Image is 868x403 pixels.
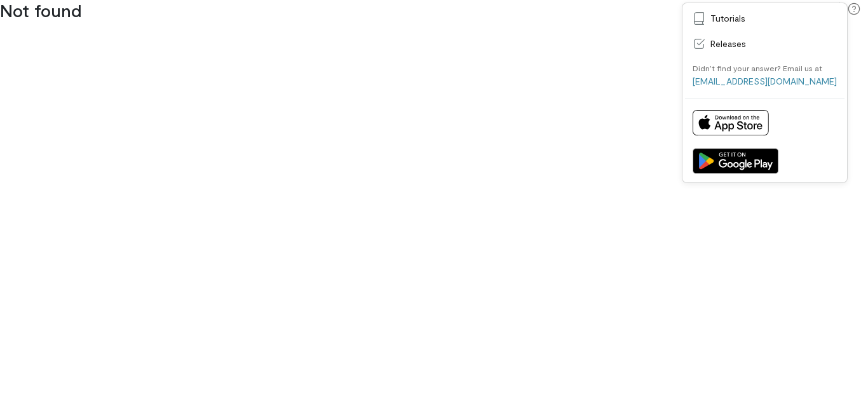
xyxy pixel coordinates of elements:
[710,38,837,50] span: Releases
[693,76,837,86] a: [EMAIL_ADDRESS][DOMAIN_NAME]
[693,148,778,174] img: Get it on Google Play
[685,6,844,31] a: Tutorials
[710,12,837,25] span: Tutorials
[693,63,822,73] div: Didn’t find your answer? Email us at
[693,110,769,135] img: Download on App Store
[685,31,844,57] a: Releases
